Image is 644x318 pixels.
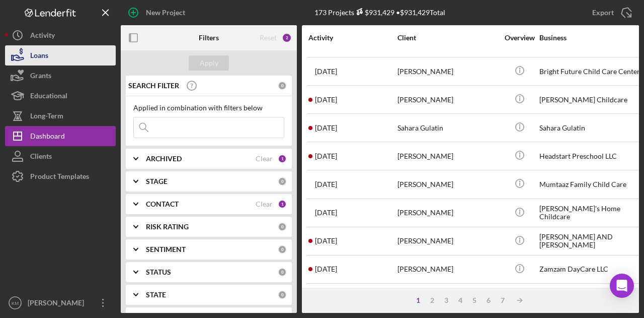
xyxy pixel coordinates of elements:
[315,237,337,245] time: 2025-07-16 21:31
[5,86,116,106] button: Educational
[146,177,168,185] b: STAGE
[315,265,337,273] time: 2025-07-16 21:22
[278,81,287,90] div: 0
[146,291,166,299] b: STATE
[315,180,337,188] time: 2025-07-16 21:55
[30,106,63,129] div: Long-Term
[397,34,498,42] div: Client
[582,3,639,23] button: Export
[397,86,498,113] div: [PERSON_NAME]
[439,296,453,304] div: 3
[278,222,287,231] div: 0
[397,256,498,283] div: [PERSON_NAME]
[5,66,116,86] button: Grants
[501,34,538,42] div: Overview
[30,86,67,108] div: Educational
[121,3,195,23] button: New Project
[282,33,292,43] div: 2
[496,296,510,304] div: 7
[133,104,284,112] div: Applied in combination with filters below
[5,106,116,126] button: Long-Term
[425,296,439,304] div: 2
[146,223,189,231] b: RISK RATING
[30,45,48,68] div: Loans
[539,143,640,169] div: Headstart Preschool LLC
[5,45,116,66] button: Loans
[467,296,481,304] div: 5
[481,296,496,304] div: 6
[278,290,287,299] div: 0
[315,68,337,76] time: 2025-07-16 22:52
[539,228,640,255] div: [PERSON_NAME] AND [PERSON_NAME]
[5,126,116,146] button: Dashboard
[25,293,91,315] div: [PERSON_NAME]
[539,171,640,198] div: Mumtaaz Family Child Care
[314,8,445,17] div: 173 Projects • $931,429 Total
[146,268,171,276] b: STATUS
[30,126,65,149] div: Dashboard
[397,143,498,169] div: [PERSON_NAME]
[30,66,51,88] div: Grants
[539,86,640,113] div: [PERSON_NAME] Childcare
[146,3,185,23] div: New Project
[260,34,277,42] div: Reset
[354,8,394,17] div: $931,429
[146,155,182,163] b: ARCHIVED
[12,300,19,306] text: KM
[5,146,116,166] button: Clients
[5,293,116,313] button: KM[PERSON_NAME]
[30,146,52,169] div: Clients
[592,3,614,23] div: Export
[315,124,337,132] time: 2025-07-16 22:19
[539,58,640,85] div: Bright Future Child Care Center
[411,296,425,304] div: 1
[315,152,337,160] time: 2025-07-16 22:01
[539,256,640,283] div: Zamzam DayCare LLC
[256,200,273,208] div: Clear
[189,55,229,71] button: Apply
[146,245,186,253] b: SENTIMENT
[397,171,498,198] div: [PERSON_NAME]
[397,228,498,255] div: [PERSON_NAME]
[278,245,287,254] div: 0
[278,177,287,186] div: 0
[278,154,287,163] div: 1
[199,34,219,42] b: Filters
[397,58,498,85] div: [PERSON_NAME]
[30,166,89,189] div: Product Templates
[5,166,116,186] button: Product Templates
[539,200,640,226] div: [PERSON_NAME]'s Home Childcare
[278,268,287,277] div: 0
[30,25,55,48] div: Activity
[200,55,218,71] div: Apply
[453,296,467,304] div: 4
[539,34,640,42] div: Business
[397,114,498,141] div: Sahara Gulatin
[5,25,116,45] button: Activity
[315,96,337,104] time: 2025-07-16 22:20
[278,200,287,209] div: 1
[256,155,273,163] div: Clear
[315,209,337,217] time: 2025-07-16 21:32
[308,34,396,42] div: Activity
[539,114,640,141] div: Sahara Gulatin
[128,82,179,90] b: SEARCH FILTER
[397,200,498,226] div: [PERSON_NAME]
[610,274,634,298] div: Open Intercom Messenger
[146,200,179,208] b: CONTACT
